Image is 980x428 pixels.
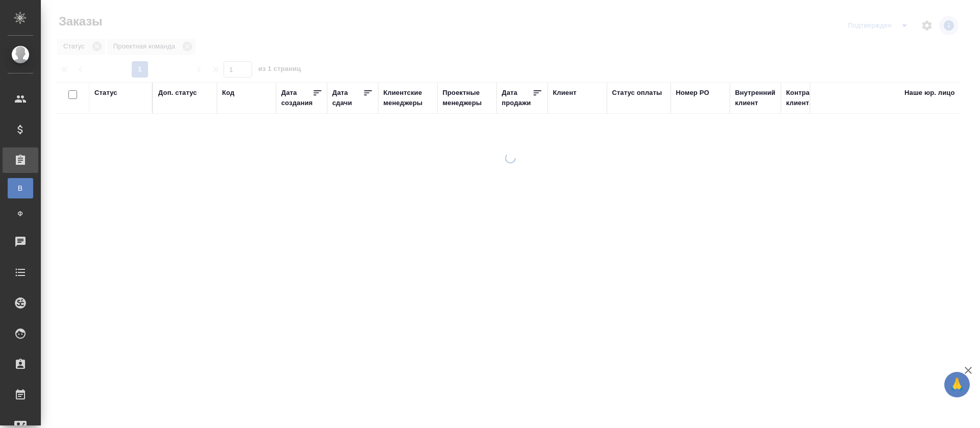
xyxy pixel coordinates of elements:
[222,88,234,98] div: Код
[281,88,312,108] div: Дата создания
[332,88,363,108] div: Дата сдачи
[383,88,432,108] div: Клиентские менеджеры
[502,88,532,108] div: Дата продажи
[443,88,492,108] div: Проектные менеджеры
[94,88,117,98] div: Статус
[676,88,709,98] div: Номер PO
[13,183,28,193] span: В
[735,88,776,108] div: Внутренний клиент
[948,374,966,395] span: 🙏
[944,372,970,397] button: 🙏
[553,88,576,98] div: Клиент
[786,88,835,108] div: Контрагент клиента
[8,178,33,198] a: В
[904,88,955,98] div: Наше юр. лицо
[612,88,662,98] div: Статус оплаты
[8,204,33,224] a: Ф
[13,209,28,219] span: Ф
[158,88,197,98] div: Доп. статус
